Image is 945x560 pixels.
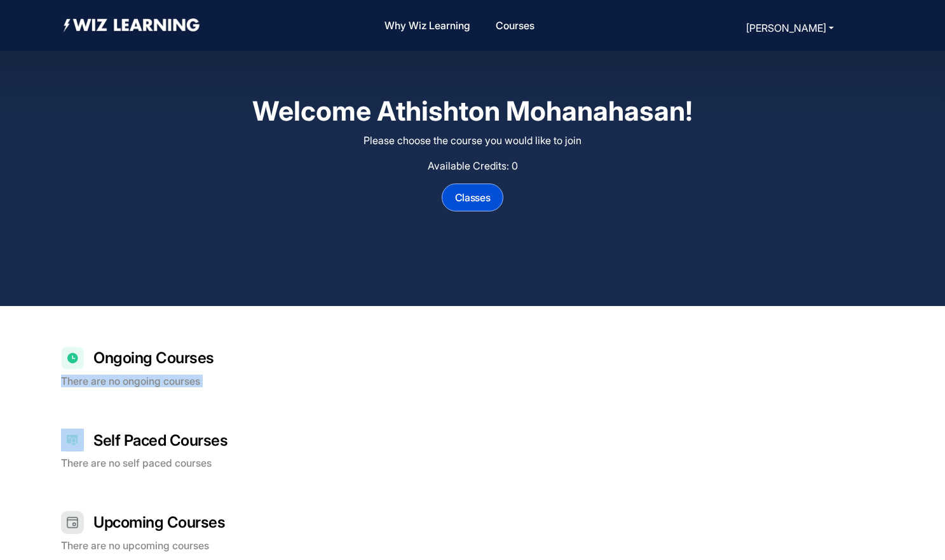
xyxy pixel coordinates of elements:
[61,458,884,469] h2: There are no self paced courses
[93,430,228,450] h2: Self Paced Courses
[61,540,884,552] p: There are no upcoming courses
[442,183,504,211] button: Classes
[742,19,838,37] button: [PERSON_NAME]
[93,348,214,368] h2: Ongoing Courses
[93,512,225,532] h2: Upcoming Courses
[379,12,475,39] a: Why Wiz Learning
[61,376,884,387] h2: There are no ongoing courses
[491,12,540,39] a: Courses
[104,95,841,128] h2: Welcome Athishton Mohanahasan!
[104,133,841,148] p: Please choose the course you would like to join
[104,158,841,173] p: Available Credits: 0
